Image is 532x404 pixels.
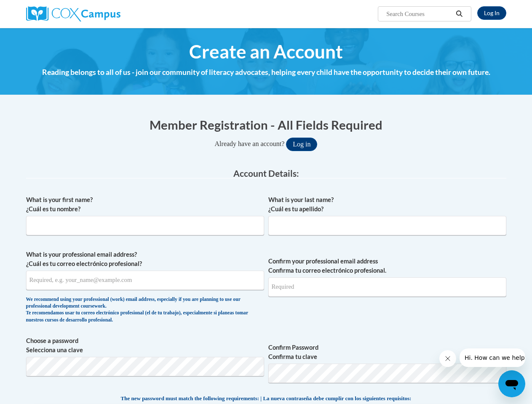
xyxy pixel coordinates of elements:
[268,216,506,235] input: Metadata input
[268,257,506,275] label: Confirm your professional email address Confirma tu correo electrónico profesional.
[26,336,264,355] label: Choose a password Selecciona una clave
[268,343,506,361] label: Confirm Password Confirma tu clave
[477,6,506,20] a: Log In
[26,296,264,324] div: We recommend using your professional (work) email address, especially if you are planning to use ...
[121,395,412,402] span: The new password must match the following requirements: | La nueva contraseña debe cumplir con lo...
[268,195,506,214] label: What is your last name? ¿Cuál es tu apellido?
[26,250,264,268] label: What is your professional email address? ¿Cuál es tu correo electrónico profesional?
[26,271,264,290] input: Metadata input
[385,9,453,19] input: Search Courses
[233,168,299,178] span: Account Details:
[26,216,264,235] input: Metadata input
[286,138,317,151] button: Log in
[460,348,525,367] iframe: Message from company
[26,6,120,21] img: Cox Campus
[26,195,264,214] label: What is your first name? ¿Cuál es tu nombre?
[26,67,506,78] h4: Reading belongs to all of us - join our community of literacy advocates, helping every child have...
[26,116,506,133] h1: Member Registration - All Fields Required
[498,370,525,397] iframe: Button to launch messaging window
[453,9,465,19] button: Search
[5,6,68,13] span: Hi. How can we help?
[215,140,285,147] span: Already have an account?
[268,277,506,297] input: Required
[189,40,343,63] span: Create an Account
[439,350,456,367] iframe: Close message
